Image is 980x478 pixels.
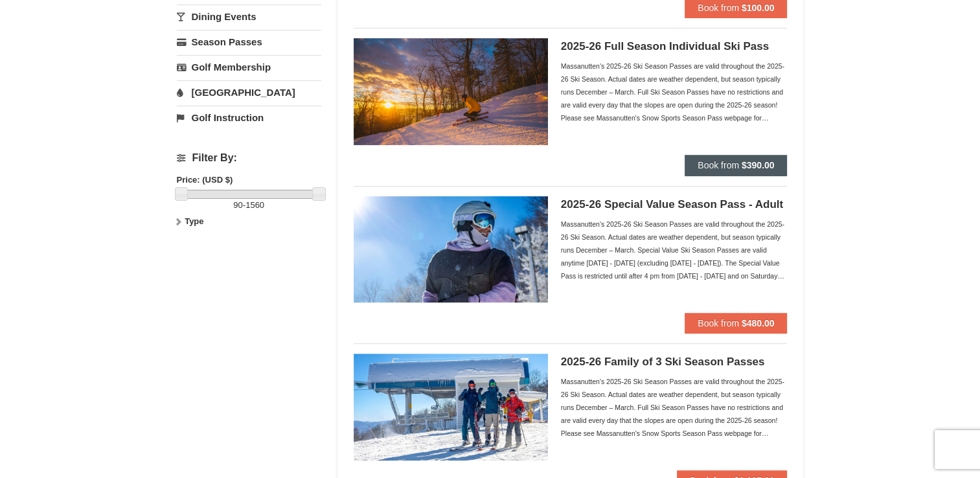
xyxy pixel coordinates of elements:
[177,80,321,104] a: [GEOGRAPHIC_DATA]
[698,318,739,328] span: Book from
[245,200,264,210] span: 1560
[561,356,788,369] h5: 2025-26 Family of 3 Ski Season Passes
[561,198,788,211] h5: 2025-26 Special Value Season Pass - Adult
[742,318,775,328] strong: $480.00
[177,152,321,164] h4: Filter By:
[177,175,233,185] strong: Price: (USD $)
[177,30,321,54] a: Season Passes
[354,354,548,460] img: 6619937-199-446e7550.jpg
[742,160,775,170] strong: $390.00
[561,40,788,53] h5: 2025-26 Full Season Individual Ski Pass
[354,196,548,302] img: 6619937-198-dda1df27.jpg
[685,313,787,334] button: Book from $480.00
[698,160,739,170] span: Book from
[561,218,788,282] div: Massanutten's 2025-26 Ski Season Passes are valid throughout the 2025-26 Ski Season. Actual dates...
[185,216,203,226] strong: Type
[685,155,787,176] button: Book from $390.00
[354,38,548,144] img: 6619937-208-2295c65e.jpg
[177,55,321,79] a: Golf Membership
[177,199,321,212] label: -
[742,3,775,13] strong: $100.00
[233,200,242,210] span: 90
[561,375,788,440] div: Massanutten's 2025-26 Ski Season Passes are valid throughout the 2025-26 Ski Season. Actual dates...
[177,5,321,28] a: Dining Events
[177,106,321,130] a: Golf Instruction
[698,3,739,13] span: Book from
[561,60,788,124] div: Massanutten's 2025-26 Ski Season Passes are valid throughout the 2025-26 Ski Season. Actual dates...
